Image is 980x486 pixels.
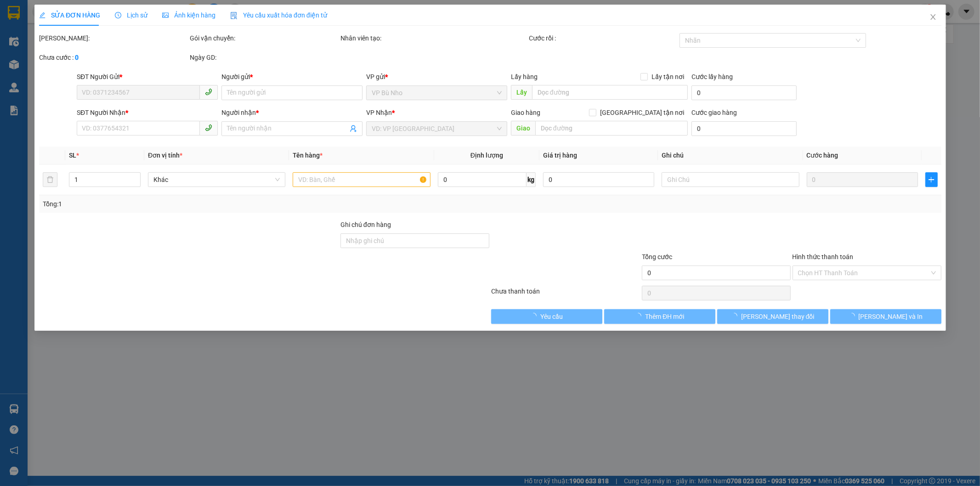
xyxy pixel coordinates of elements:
[366,109,392,116] span: VP Nhận
[293,152,323,159] span: Tên hàng
[741,311,815,322] span: [PERSON_NAME] thay đổi
[75,54,79,61] b: 0
[635,313,645,319] span: loading
[510,109,540,116] span: Giao hàng
[221,72,363,82] div: Người gửi
[535,121,688,136] input: Dọc đường
[920,5,946,30] button: Close
[596,107,688,118] span: [GEOGRAPHIC_DATA] tận nơi
[510,121,535,136] span: Giao
[858,311,923,322] span: [PERSON_NAME] và In
[162,11,215,19] span: Ảnh kiện hàng
[691,109,737,116] label: Cước giao hàng
[350,125,357,132] span: user-add
[77,107,218,118] div: SĐT Người Nhận
[490,286,641,302] div: Chưa thanh toán
[532,85,688,100] input: Dọc đường
[77,72,218,82] div: SĐT Người Gửi
[39,12,45,18] span: edit
[540,311,563,322] span: Yêu cầu
[293,172,430,187] input: VD: Bàn, Ghế
[648,72,688,82] span: Lấy tận nơi
[691,85,796,100] input: Cước lấy hàng
[662,172,799,187] input: Ghi Chú
[340,33,527,43] div: Nhân viên tạo:
[645,311,684,322] span: Thêm ĐH mới
[848,313,858,319] span: loading
[717,309,828,324] button: [PERSON_NAME] thay đổi
[148,152,182,159] span: Đơn vị tính
[190,52,339,62] div: Ngày GD:
[205,88,212,96] span: phone
[925,176,937,183] span: plus
[470,152,503,159] span: Định lượng
[39,52,188,62] div: Chưa cước :
[530,313,540,319] span: loading
[806,172,918,187] input: 0
[230,11,327,19] span: Yêu cầu xuất hóa đơn điện tử
[366,72,507,82] div: VP gửi
[39,11,100,19] span: SỬA ĐƠN HÀNG
[221,107,363,118] div: Người nhận
[162,12,169,18] span: picture
[830,309,941,324] button: [PERSON_NAME] và In
[205,124,212,131] span: phone
[230,12,238,19] img: icon
[543,152,577,159] span: Giá trị hàng
[340,233,489,248] input: Ghi chú đơn hàng
[69,152,76,159] span: SL
[528,33,677,43] div: Cước rồi :
[43,199,378,209] div: Tổng: 1
[691,121,796,136] input: Cước giao hàng
[115,11,147,19] span: Lịch sử
[641,253,672,260] span: Tổng cước
[153,173,280,186] span: Khác
[340,221,391,228] label: Ghi chú đơn hàng
[658,147,803,164] th: Ghi chú
[510,73,537,80] span: Lấy hàng
[806,152,838,159] span: Cước hàng
[39,33,188,43] div: [PERSON_NAME]:
[115,12,121,18] span: clock-circle
[43,172,57,187] button: delete
[372,86,502,100] span: VP Bù Nho
[491,309,602,324] button: Yêu cầu
[190,33,339,43] div: Gói vận chuyển:
[510,85,532,100] span: Lấy
[527,172,536,187] span: kg
[691,73,733,80] label: Cước lấy hàng
[731,313,741,319] span: loading
[925,172,937,187] button: plus
[792,253,853,260] label: Hình thức thanh toán
[929,13,936,21] span: close
[604,309,715,324] button: Thêm ĐH mới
